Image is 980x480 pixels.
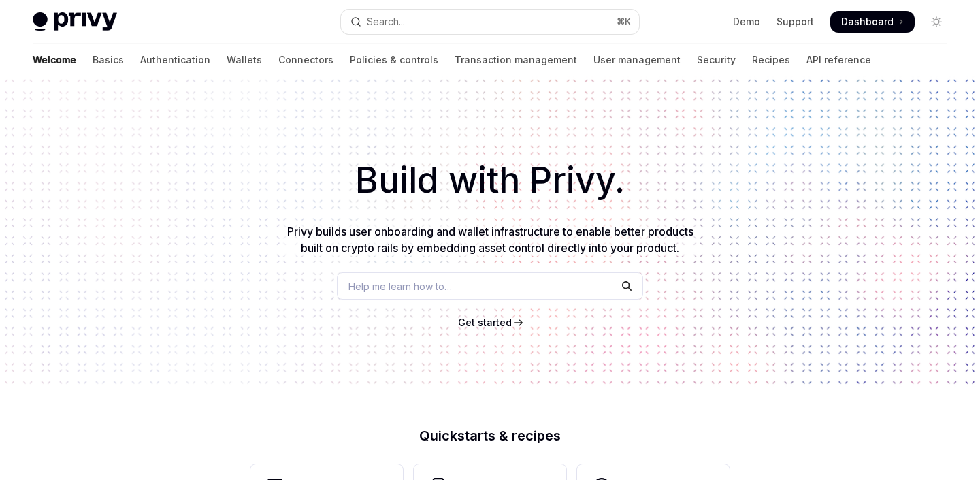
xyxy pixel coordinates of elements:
[33,44,76,76] a: Welcome
[93,44,124,76] a: Basics
[841,15,894,29] span: Dashboard
[287,225,693,255] span: Privy builds user onboarding and wallet infrastructure to enable better products built on crypto ...
[350,44,438,76] a: Policies & controls
[593,44,681,76] a: User management
[341,10,638,34] button: Open search
[926,11,947,33] button: Toggle dark mode
[777,15,814,29] a: Support
[455,44,577,76] a: Transaction management
[830,11,915,33] a: Dashboard
[33,12,117,31] img: light logo
[806,44,871,76] a: API reference
[617,16,631,27] span: ⌘ K
[140,44,210,76] a: Authentication
[752,44,790,76] a: Recipes
[367,14,405,30] div: Search...
[697,44,736,76] a: Security
[22,154,958,207] h1: Build with Privy.
[458,316,512,330] a: Get started
[278,44,333,76] a: Connectors
[458,317,512,328] span: Get started
[348,279,452,293] span: Help me learn how to…
[250,429,730,443] h2: Quickstarts & recipes
[733,15,760,29] a: Demo
[227,44,262,76] a: Wallets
